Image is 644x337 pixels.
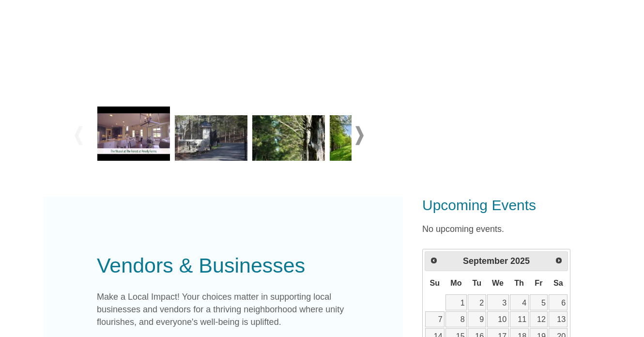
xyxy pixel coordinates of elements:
span: Monday [450,278,461,287]
p: Make a Local Impact! Your choices matter in supporting local businesses and vendors for a thrivin... [97,291,350,329]
a: 4 [510,294,529,310]
a: 5 [530,294,548,310]
a: 8 [445,311,467,327]
span: Friday [535,278,542,287]
span: Sunday [429,278,440,287]
a: 1 [445,294,467,310]
a: 6 [549,294,567,310]
span: 2025 [510,256,530,266]
a: 10 [487,311,509,327]
p: No upcoming events. [422,223,600,236]
span: Wednesday [492,278,504,287]
span: Next [555,257,563,264]
h3: Upcoming Events [422,197,600,214]
div: Vendors & Businesses [97,250,350,281]
span: Thursday [514,278,524,287]
span: Tuesday [473,278,482,287]
a: 7 [425,311,445,327]
span: September [463,256,508,266]
a: 2 [468,294,486,310]
a: 9 [468,311,486,327]
a: 3 [487,294,509,310]
a: 11 [510,311,529,327]
a: 12 [530,311,548,327]
span: Saturday [553,278,563,287]
span: Prev [430,257,438,264]
a: 13 [549,311,567,327]
a: Next [551,253,567,268]
a: Prev [426,253,442,268]
img: hqdefault.jpg [97,107,170,161]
